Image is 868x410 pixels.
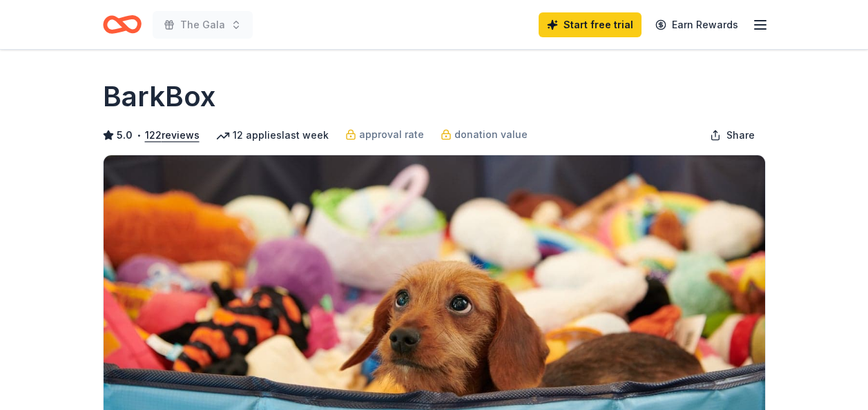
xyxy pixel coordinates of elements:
[136,130,141,141] span: •
[359,126,424,143] span: approval rate
[216,127,329,144] div: 12 applies last week
[145,127,200,144] button: 122reviews
[454,126,528,143] span: donation value
[345,126,424,143] a: approval rate
[180,17,225,33] span: The Gala
[103,8,142,41] a: Home
[103,77,215,116] h1: BarkBox
[699,121,766,149] button: Share
[539,12,642,37] a: Start free trial
[117,127,133,144] span: 5.0
[726,127,755,144] span: Share
[153,11,253,39] button: The Gala
[647,12,746,37] a: Earn Rewards
[441,126,528,143] a: donation value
